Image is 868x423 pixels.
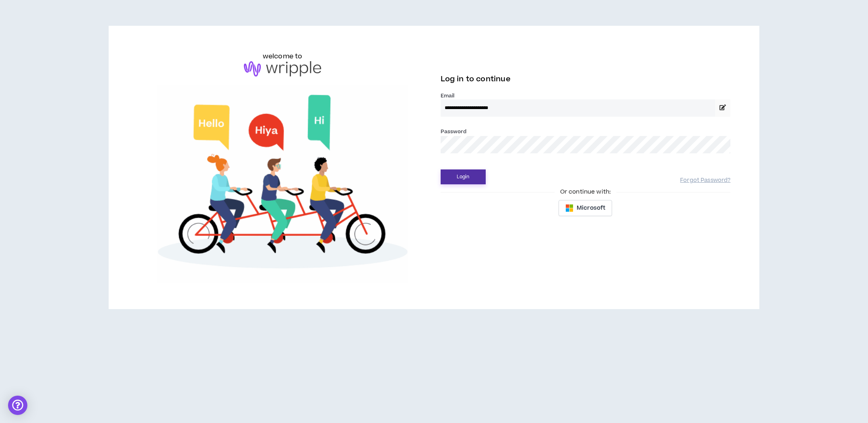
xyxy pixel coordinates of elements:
label: Password [441,128,467,135]
button: Microsoft [559,200,612,216]
h6: welcome to [263,52,303,61]
span: Microsoft [577,204,605,213]
img: Welcome to Wripple [138,85,428,284]
div: Open Intercom Messenger [8,396,27,415]
img: logo-brand.png [244,61,321,76]
span: Or continue with: [555,188,616,196]
a: Forgot Password? [680,177,730,184]
button: Login [441,169,486,184]
span: Log in to continue [441,74,511,84]
label: Email [441,92,731,99]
